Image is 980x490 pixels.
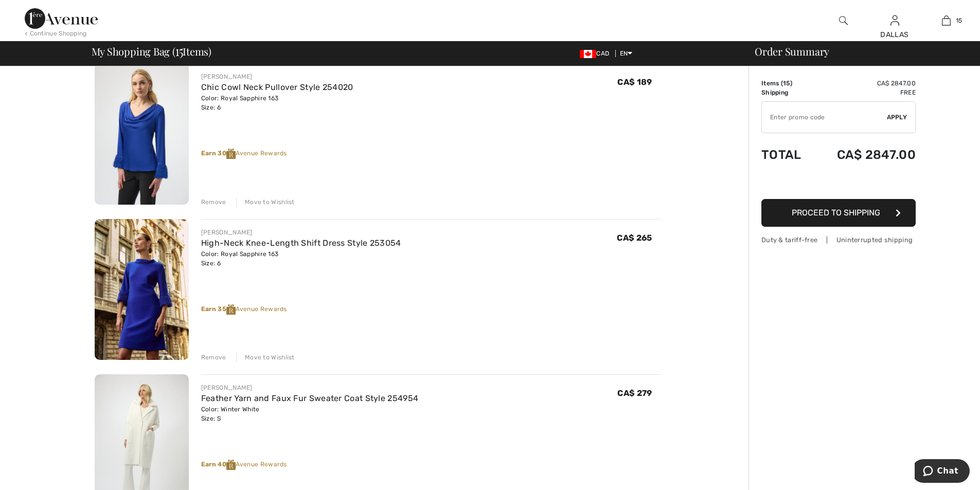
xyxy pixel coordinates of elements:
[226,460,236,470] img: Reward-Logo.svg
[92,46,212,57] span: My Shopping Bag ( Items)
[236,197,295,207] div: Move to Wishlist
[792,208,880,217] span: Proceed to Shipping
[783,80,790,87] span: 15
[201,383,418,392] div: [PERSON_NAME]
[201,461,236,468] strong: Earn 40
[201,304,661,315] div: Avenue Rewards
[813,88,916,97] td: Free
[742,46,974,57] div: Order Summary
[201,393,418,403] a: Feather Yarn and Faux Fur Sweater Coat Style 254954
[226,149,236,159] img: Reward-Logo.svg
[236,353,295,362] div: Move to Wishlist
[921,14,971,27] a: 15
[201,94,353,112] div: Color: Royal Sapphire 163 Size: 6
[25,29,87,38] div: < Continue Shopping
[617,233,652,243] span: CA$ 265
[201,72,353,81] div: [PERSON_NAME]
[956,16,963,25] span: 15
[201,150,236,157] strong: Earn 30
[201,238,401,248] a: High-Neck Knee-Length Shift Dress Style 253054
[942,14,951,27] img: My Bag
[580,50,596,58] img: Canadian Dollar
[201,460,661,470] div: Avenue Rewards
[890,15,899,25] a: Sign In
[869,29,920,40] div: DALLAS
[761,88,813,97] td: Shipping
[201,228,401,237] div: [PERSON_NAME]
[761,199,916,227] button: Proceed to Shipping
[620,50,633,57] span: EN
[762,102,887,133] input: Promo code
[201,249,401,268] div: Color: Royal Sapphire 163 Size: 6
[95,63,189,205] img: Chic Cowl Neck Pullover Style 254020
[813,137,916,172] td: CA$ 2847.00
[226,304,236,315] img: Reward-Logo.svg
[617,77,652,87] span: CA$ 189
[617,388,652,398] span: CA$ 279
[813,79,916,88] td: CA$ 2847.00
[175,44,183,57] span: 15
[915,459,970,485] iframe: Opens a widget where you can chat to one of our agents
[580,50,613,57] span: CAD
[890,14,899,27] img: My Info
[761,235,916,245] div: Duty & tariff-free | Uninterrupted shipping
[201,197,226,207] div: Remove
[887,113,907,122] span: Apply
[761,79,813,88] td: Items ( )
[201,405,418,423] div: Color: Winter White Size: S
[95,219,189,360] img: High-Neck Knee-Length Shift Dress Style 253054
[201,305,236,313] strong: Earn 35
[761,137,813,172] td: Total
[761,172,916,195] iframe: PayPal-paypal
[201,353,226,362] div: Remove
[201,149,661,159] div: Avenue Rewards
[201,82,353,92] a: Chic Cowl Neck Pullover Style 254020
[839,14,848,27] img: search the website
[25,8,98,29] img: 1ère Avenue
